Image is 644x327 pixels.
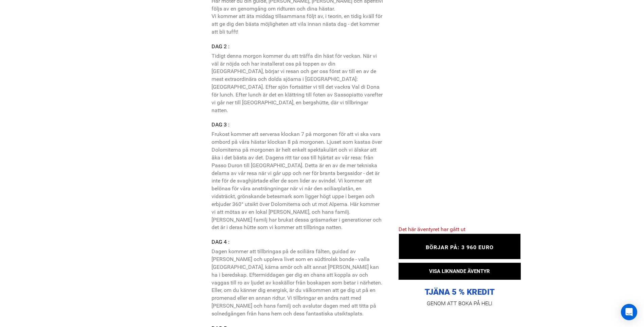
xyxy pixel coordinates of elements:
[211,131,383,231] p: Frukost kommer att serveras klockan 7 på morgonen för att vi ska vara ombord på våra hästar klock...
[211,43,383,51] div: Dag 2 :
[211,121,383,129] div: Dag 3 :
[621,304,637,320] div: Öppna Intercom Messenger
[211,238,383,246] div: Dag 4 :
[399,226,465,233] span: Det här äventyret har gått ut
[399,299,521,308] p: GENOM ATT BOKA PÅ HELI
[426,244,494,251] span: BÖRJAR PÅ: 3 960 EURO
[211,52,383,115] p: Tidigt denna morgon kommer du att träffa din häst för veckan. När vi väl är nöjda och har install...
[211,248,383,318] p: Dagen kommer att tillbringas på de sciliära fälten, guidad av [PERSON_NAME] och uppleva livet som...
[399,263,521,280] button: VISA LIKNANDE ÄVENTYR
